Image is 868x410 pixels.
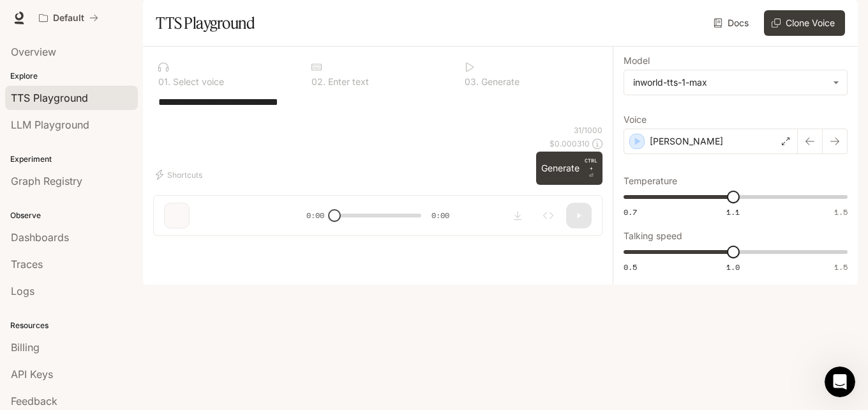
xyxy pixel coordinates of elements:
[624,115,647,124] p: Voice
[834,262,848,272] span: 1.5
[33,5,104,31] button: All workspaces
[158,77,170,86] p: 0 1 .
[650,135,723,148] p: [PERSON_NAME]
[624,56,650,65] p: Model
[624,177,677,185] p: Temperature
[153,164,207,185] button: Shortcuts
[624,262,637,272] span: 0.5
[624,207,637,217] span: 0.7
[825,367,855,397] iframe: Intercom live chat
[574,125,602,136] p: 31 / 1000
[536,152,602,185] button: GenerateCTRL +⏎
[170,77,224,86] p: Select voice
[726,262,740,272] span: 1.0
[550,138,590,149] p: $ 0.000310
[585,157,597,172] p: CTRL +
[156,10,255,36] h1: TTS Playground
[585,157,597,180] p: ⏎
[633,76,827,89] div: inworld-tts-1-max
[711,10,754,36] a: Docs
[624,70,847,95] div: inworld-tts-1-max
[834,207,848,217] span: 1.5
[624,232,682,240] p: Talking speed
[726,207,740,217] span: 1.1
[764,10,845,36] button: Clone Voice
[325,77,369,86] p: Enter text
[479,77,520,86] p: Generate
[53,13,84,24] p: Default
[465,77,479,86] p: 0 3 .
[311,77,325,86] p: 0 2 .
